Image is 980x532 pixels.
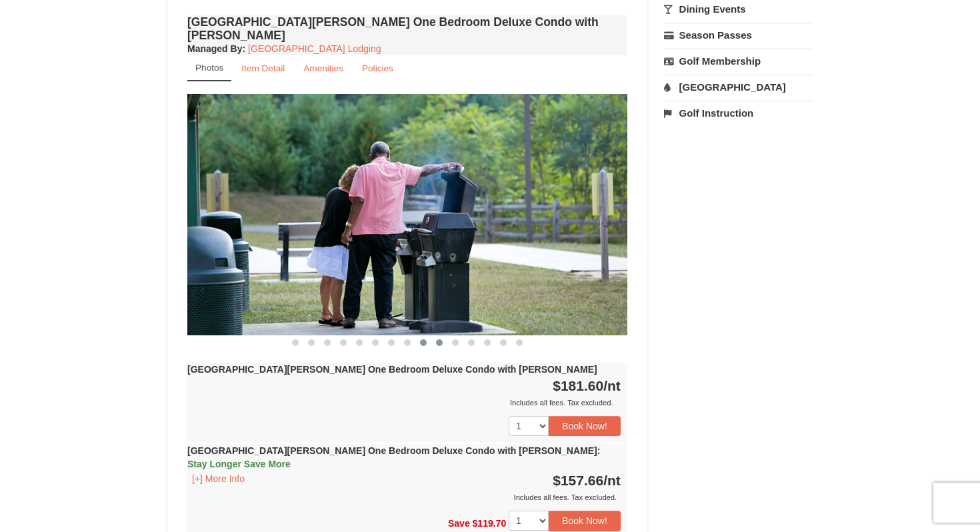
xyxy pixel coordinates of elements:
[241,63,285,73] small: Item Detail
[473,518,507,529] span: $119.70
[248,43,381,54] a: [GEOGRAPHIC_DATA] Lodging
[187,15,627,42] h4: [GEOGRAPHIC_DATA][PERSON_NAME] One Bedroom Deluxe Condo with [PERSON_NAME]
[295,55,352,81] a: Amenities
[664,23,813,47] a: Season Passes
[187,445,600,469] strong: [GEOGRAPHIC_DATA][PERSON_NAME] One Bedroom Deluxe Condo with [PERSON_NAME]
[195,63,223,73] small: Photos
[597,445,601,456] span: :
[603,378,621,393] span: /nt
[187,43,245,54] strong: :
[553,473,603,488] span: $157.66
[549,511,621,531] button: Book Now!
[187,459,291,469] span: Stay Longer Save More
[448,518,470,529] span: Save
[664,49,813,73] a: Golf Membership
[603,473,621,488] span: /nt
[353,55,402,81] a: Policies
[233,55,293,81] a: Item Detail
[187,396,621,409] div: Includes all fees. Tax excluded.
[664,101,813,125] a: Golf Instruction
[187,43,242,54] span: Managed By
[187,471,249,486] button: [+] More Info
[303,63,343,73] small: Amenities
[553,378,621,393] strong: $181.60
[362,63,393,73] small: Policies
[187,94,627,335] img: 18876286-130-46885c44.jpg
[187,364,597,375] strong: [GEOGRAPHIC_DATA][PERSON_NAME] One Bedroom Deluxe Condo with [PERSON_NAME]
[549,416,621,436] button: Book Now!
[664,75,813,99] a: [GEOGRAPHIC_DATA]
[187,55,231,81] a: Photos
[187,491,621,504] div: Includes all fees. Tax excluded.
